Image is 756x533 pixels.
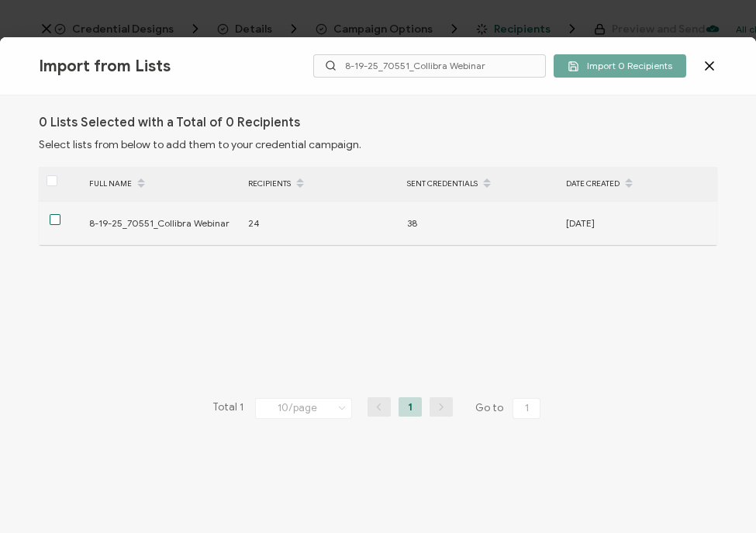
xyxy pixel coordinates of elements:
[399,214,558,232] div: 38
[399,397,422,417] li: 1
[212,397,243,419] span: Total 1
[81,171,240,197] div: FULL NAME
[568,61,672,72] span: Import 0 Recipients
[240,214,399,232] div: 24
[39,57,171,76] span: Import from Lists
[313,54,546,78] input: Search
[399,171,558,197] div: SENT CREDENTIALS
[554,54,686,78] button: Import 0 Recipients
[558,171,717,197] div: DATE CREATED
[255,398,352,419] input: Select
[39,115,300,130] h1: 0 Lists Selected with a Total of 0 Recipients
[475,397,544,419] span: Go to
[39,138,361,151] span: Select lists from below to add them to your credential campaign.
[240,171,399,197] div: RECIPIENTS
[498,358,756,533] iframe: Chat Widget
[558,214,717,232] div: [DATE]
[81,214,240,232] div: 8-19-25_70551_Collibra Webinar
